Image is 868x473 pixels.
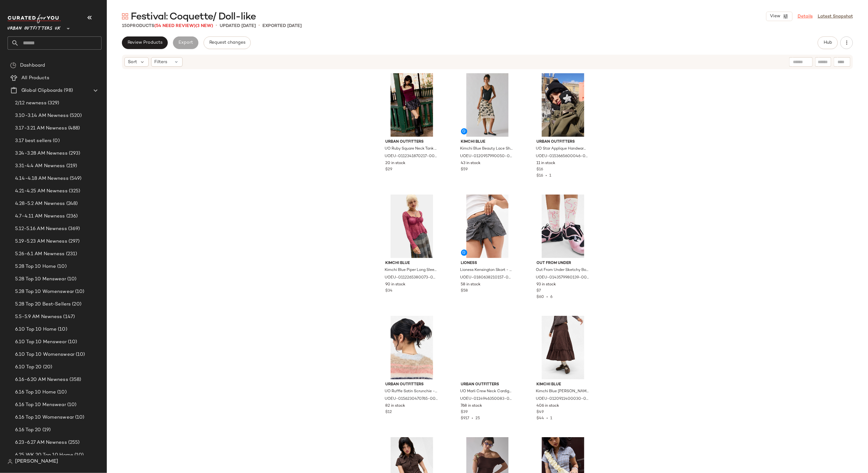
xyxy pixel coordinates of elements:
[385,382,438,388] span: Urban Outfitters
[15,338,67,346] span: 6.10 Top 10 Menswear
[460,389,514,394] span: UO Marli Crew Neck Cardigan - Blush S at Urban Outfitters
[536,139,590,145] span: Urban Outfitters
[380,195,443,258] img: 0112265380073_065_a2
[67,238,80,245] span: (297)
[258,22,260,30] span: •
[536,295,544,299] span: $60
[544,295,550,299] span: •
[67,125,80,132] span: (488)
[380,316,443,379] img: 0156230470765_021_m
[818,36,838,49] button: Hub
[385,396,438,402] span: UOEU-0156230470765-000-021
[74,414,85,421] span: (10)
[15,389,56,396] span: 6.16 Top 10 Home
[209,40,245,45] span: Request changes
[8,14,61,23] img: cfy_white_logo.C9jOOHJF.svg
[461,410,468,415] span: $39
[823,40,832,45] span: Hub
[531,316,595,379] img: 0120911400030_020_a2
[15,458,58,465] span: [PERSON_NAME]
[15,188,68,195] span: 4.21-4.25 AM Newness
[15,313,62,321] span: 5.5-5.9 AM Newness
[63,87,73,94] span: (98)
[155,59,168,65] span: Filters
[550,416,552,421] span: 1
[127,40,162,45] span: Review Products
[460,146,514,152] span: Kimchi Blue Beauty Lace Sheer Midi Skirt - Neutral L at Urban Outfitters
[71,301,81,308] span: (20)
[15,414,74,421] span: 6.16 Top 10 Womenswear
[15,225,67,233] span: 5.12-5.16 AM Newness
[66,276,77,283] span: (10)
[57,326,67,333] span: (10)
[380,73,443,137] img: 0112341870217_061_a2
[262,23,302,29] p: Exported [DATE]
[15,213,65,220] span: 4.7-4.11 AM Newness
[122,13,128,19] img: svg%3e
[461,139,514,145] span: Kimchi Blue
[15,162,65,170] span: 3.31-4.4 AM Newness
[461,403,482,409] span: 768 in stock
[56,389,67,396] span: (10)
[66,401,77,409] span: (10)
[20,62,45,69] span: Dashboard
[460,275,514,281] span: UOEU-0180638210157-000-001
[385,282,405,288] span: 90 in stock
[536,410,544,415] span: $49
[52,137,59,145] span: (0)
[15,326,57,333] span: 6.10 Top 10 Home
[536,382,590,388] span: Kimchi Blue
[536,167,543,173] span: $16
[122,36,168,49] button: Review Products
[21,74,49,82] span: All Products
[204,36,251,49] button: Request changes
[65,250,77,258] span: (231)
[69,175,82,182] span: (549)
[798,13,813,20] a: Details
[154,24,195,28] span: (54 Need Review)
[385,161,405,166] span: 20 in stock
[385,146,438,152] span: UO Ruby Square Neck Tank Top - Maroon L/XL at Urban Outfitters
[74,288,85,295] span: (10)
[67,439,80,446] span: (255)
[385,275,438,281] span: UOEU-0112265380073-000-065
[460,267,514,273] span: Lioness Kensington Skort - Black 2XL at Urban Outfitters
[15,426,41,434] span: 6.16 Top 20
[531,73,595,137] img: 0153665600046_001_m
[15,376,68,383] span: 6.16-6.20 AM Newness
[543,174,549,178] span: •
[15,137,52,145] span: 3.17 best sellers
[536,261,590,266] span: Out From Under
[818,13,853,20] a: Latest Snapshot
[385,410,392,415] span: $12
[42,364,52,371] span: (20)
[536,154,589,159] span: UOEU-0153665600046-000-001
[536,146,589,152] span: UO Star Applique Handwarmers - Black ALL at Urban Outfitters
[461,167,468,173] span: $59
[770,14,780,19] span: View
[65,213,78,220] span: (236)
[536,396,589,402] span: UOEU-0120911400030-000-020
[195,24,213,28] span: (3 New)
[531,195,595,258] img: 0143579980139_066_m
[68,188,80,195] span: (325)
[74,351,85,358] span: (10)
[470,416,476,421] span: •
[549,174,551,178] span: 1
[15,452,73,459] span: 6.25 WK 20 Top 10 Home
[15,364,42,371] span: 6.10 Top 20
[15,200,65,207] span: 4.28-5.2 AM Newness
[461,282,481,288] span: 58 in stock
[68,150,80,157] span: (293)
[15,100,47,107] span: 2/12 newness
[15,250,65,258] span: 5.26-6.1 AM Newness
[385,389,438,394] span: UO Ruffle Satin Scrunchie - Chocolate ALL at Urban Outfitters
[122,24,130,28] span: 150
[460,396,514,402] span: UOEU-0114946350083-000-068
[461,288,468,294] span: $58
[536,161,555,166] span: 11 in stock
[536,174,543,178] span: $16
[8,459,13,464] img: svg%3e
[41,426,51,434] span: (19)
[385,167,392,173] span: $29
